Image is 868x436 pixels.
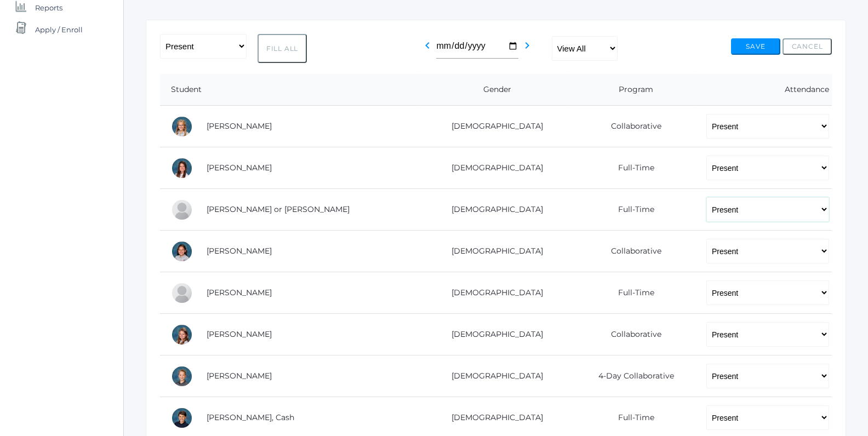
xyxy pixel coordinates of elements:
[731,38,780,55] button: Save
[419,74,568,106] th: Gender
[568,355,695,397] td: 4-Day Collaborative
[521,44,534,54] a: chevron_right
[171,282,193,304] div: Wyatt Ferris
[419,231,568,272] td: [DEMOGRAPHIC_DATA]
[419,355,568,397] td: [DEMOGRAPHIC_DATA]
[568,106,695,147] td: Collaborative
[171,365,193,387] div: Grant Hein
[419,272,568,314] td: [DEMOGRAPHIC_DATA]
[568,231,695,272] td: Collaborative
[695,74,832,106] th: Attendance
[160,74,419,106] th: Student
[207,329,272,339] a: [PERSON_NAME]
[419,147,568,189] td: [DEMOGRAPHIC_DATA]
[258,34,307,63] button: Fill All
[783,38,832,55] button: Cancel
[207,371,272,381] a: [PERSON_NAME]
[171,324,193,346] div: Louisa Hamilton
[421,44,434,54] a: chevron_left
[207,121,272,131] a: [PERSON_NAME]
[207,163,272,173] a: [PERSON_NAME]
[419,189,568,231] td: [DEMOGRAPHIC_DATA]
[521,39,534,52] i: chevron_right
[568,147,695,189] td: Full-Time
[171,116,193,137] div: Paige Albanese
[171,199,193,221] div: Thomas or Tom Cope
[419,314,568,355] td: [DEMOGRAPHIC_DATA]
[568,189,695,231] td: Full-Time
[171,157,193,179] div: Grace Carpenter
[568,272,695,314] td: Full-Time
[35,19,83,41] span: Apply / Enroll
[568,314,695,355] td: Collaborative
[207,288,272,297] a: [PERSON_NAME]
[207,204,350,214] a: [PERSON_NAME] or [PERSON_NAME]
[568,74,695,106] th: Program
[171,407,193,429] div: Cash Kilian
[419,106,568,147] td: [DEMOGRAPHIC_DATA]
[421,39,434,52] i: chevron_left
[207,246,272,256] a: [PERSON_NAME]
[171,240,193,262] div: Esperanza Ewing
[207,412,294,422] a: [PERSON_NAME], Cash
